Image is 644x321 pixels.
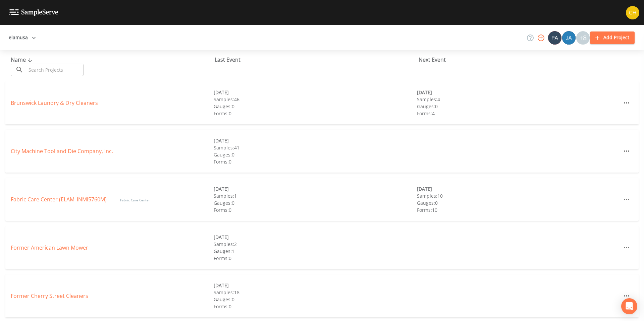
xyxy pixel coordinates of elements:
[214,110,417,117] div: Forms: 0
[417,206,620,213] div: Forms: 10
[417,96,620,103] div: Samples: 4
[11,147,113,155] a: City Machine Tool and Die Company, Inc.
[11,244,88,251] a: Former American Lawn Mower
[417,192,620,199] div: Samples: 10
[417,110,620,117] div: Forms: 4
[562,31,576,45] div: James Patrick Hogan
[6,31,39,44] button: elamusa
[214,296,417,303] div: Gauges: 0
[214,144,417,151] div: Samples: 41
[214,158,417,165] div: Forms: 0
[562,31,576,45] img: de60428fbf029cf3ba8fe1992fc15c16
[214,206,417,213] div: Forms: 0
[417,185,620,192] div: [DATE]
[214,96,417,103] div: Samples: 46
[214,289,417,296] div: Samples: 18
[214,303,417,310] div: Forms: 0
[417,103,620,110] div: Gauges: 0
[11,292,88,300] a: Former Cherry Street Cleaners
[214,234,417,241] div: [DATE]
[26,64,84,76] input: Search Projects
[214,282,417,289] div: [DATE]
[215,56,419,64] div: Last Event
[419,56,623,64] div: Next Event
[214,241,417,248] div: Samples: 2
[214,89,417,96] div: [DATE]
[11,56,34,63] span: Name
[214,192,417,199] div: Samples: 1
[417,89,620,96] div: [DATE]
[576,31,590,45] div: +8
[214,255,417,262] div: Forms: 0
[621,298,637,314] div: Open Intercom Messenger
[214,185,417,192] div: [DATE]
[626,6,639,19] img: d86ae1ecdc4518aa9066df4dc24f587e
[214,248,417,255] div: Gauges: 1
[590,31,635,44] button: Add Project
[120,198,150,202] span: Fabric Care Center
[11,196,107,203] a: Fabric Care Center (ELAM_INMI5760M)
[214,199,417,206] div: Gauges: 0
[214,151,417,158] div: Gauges: 0
[548,31,562,45] div: Patrick Caulfield
[11,99,98,107] a: Brunswick Laundry & Dry Cleaners
[417,199,620,206] div: Gauges: 0
[548,31,561,45] img: 642d39ac0e0127a36d8cdbc932160316
[214,137,417,144] div: [DATE]
[214,103,417,110] div: Gauges: 0
[9,9,58,16] img: logo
